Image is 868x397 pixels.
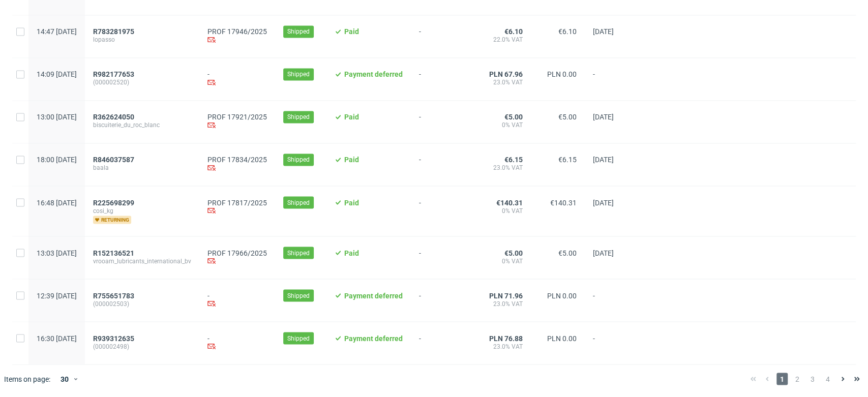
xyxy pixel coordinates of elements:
[489,70,523,78] span: PLN 67.96
[93,198,134,206] span: R225698299
[207,249,267,257] a: PROF 17966/2025
[4,374,50,384] span: Items on page:
[93,27,136,36] a: R783281975
[207,334,267,352] div: -
[344,334,403,342] span: Payment deferred
[344,113,359,121] span: Paid
[93,70,134,78] span: R982177653
[593,198,614,206] span: [DATE]
[489,291,523,299] span: PLN 71.96
[593,291,632,309] span: -
[93,27,134,36] span: R783281975
[93,291,134,299] span: R755651783
[419,249,469,266] span: -
[344,70,403,78] span: Payment deferred
[93,342,191,350] span: (000002498)
[287,70,310,79] span: Shipped
[93,156,134,164] span: R846037587
[37,334,77,342] span: 16:30 [DATE]
[287,291,310,300] span: Shipped
[93,70,136,78] a: R982177653
[207,113,267,121] a: PROF 17921/2025
[37,249,77,257] span: 13:03 [DATE]
[93,249,134,257] span: R152136521
[287,155,310,164] span: Shipped
[93,156,136,164] a: R846037587
[37,27,77,36] span: 14:47 [DATE]
[807,373,818,385] span: 3
[344,156,359,164] span: Paid
[558,249,577,257] span: €5.00
[485,299,523,308] span: 23.0% VAT
[93,113,134,121] span: R362624050
[419,70,469,88] span: -
[207,198,267,206] a: PROF 17817/2025
[207,70,267,88] div: -
[93,249,136,257] a: R152136521
[547,334,577,342] span: PLN 0.00
[287,27,310,36] span: Shipped
[776,373,788,385] span: 1
[93,334,134,342] span: R939312635
[207,27,267,36] a: PROF 17946/2025
[37,291,77,299] span: 12:39 [DATE]
[547,70,577,78] span: PLN 0.00
[558,27,577,36] span: €6.10
[593,334,632,352] span: -
[558,156,577,164] span: €6.15
[54,372,73,386] div: 30
[593,70,632,88] span: -
[93,164,191,172] span: baala
[93,121,191,129] span: biscuiterie_du_roc_blanc
[344,27,359,36] span: Paid
[93,257,191,265] span: vrooam_lubricants_international_bv
[593,156,614,164] span: [DATE]
[93,334,136,342] a: R939312635
[287,248,310,257] span: Shipped
[485,257,523,265] span: 0% VAT
[344,249,359,257] span: Paid
[504,113,523,121] span: €5.00
[207,156,267,164] a: PROF 17834/2025
[593,27,614,36] span: [DATE]
[93,198,136,206] a: R225698299
[547,291,577,299] span: PLN 0.00
[822,373,833,385] span: 4
[504,249,523,257] span: €5.00
[207,291,267,309] div: -
[37,198,77,206] span: 16:48 [DATE]
[287,112,310,121] span: Shipped
[593,113,614,121] span: [DATE]
[37,113,77,121] span: 13:00 [DATE]
[496,198,523,206] span: €140.31
[550,198,577,206] span: €140.31
[93,291,136,299] a: R755651783
[504,27,523,36] span: €6.10
[93,216,131,224] span: returning
[37,70,77,78] span: 14:09 [DATE]
[419,291,469,309] span: -
[558,113,577,121] span: €5.00
[287,333,310,343] span: Shipped
[344,291,403,299] span: Payment deferred
[419,198,469,224] span: -
[93,206,191,215] span: cosi_kg
[93,36,191,44] span: lopasso
[37,156,77,164] span: 18:00 [DATE]
[419,334,469,352] span: -
[93,78,191,86] span: (000002520)
[93,113,136,121] a: R362624050
[485,164,523,172] span: 23.0% VAT
[419,27,469,45] span: -
[504,156,523,164] span: €6.15
[344,198,359,206] span: Paid
[485,78,523,86] span: 23.0% VAT
[792,373,803,385] span: 2
[93,299,191,308] span: (000002503)
[485,206,523,215] span: 0% VAT
[593,249,614,257] span: [DATE]
[485,121,523,129] span: 0% VAT
[485,36,523,44] span: 22.0% VAT
[419,156,469,173] span: -
[287,198,310,207] span: Shipped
